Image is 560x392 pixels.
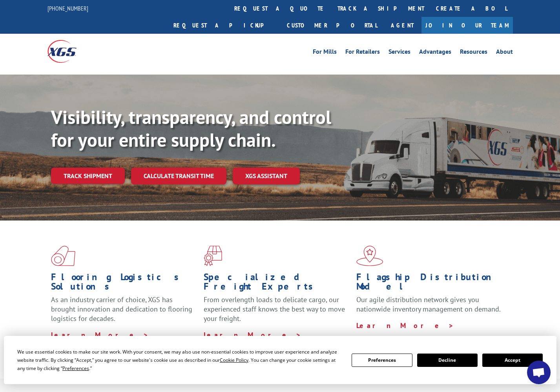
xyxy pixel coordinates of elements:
a: Calculate transit time [131,168,226,184]
b: Visibility, transparency, and control for your entire supply chain. [51,105,331,152]
div: Cookie Consent Prompt [4,336,556,384]
img: xgs-icon-total-supply-chain-intelligence-red [51,246,75,266]
a: Advantages [419,49,451,57]
a: Track shipment [51,168,125,184]
a: Services [389,49,410,57]
button: Decline [417,354,478,367]
a: Customer Portal [281,17,383,34]
a: Learn More > [356,321,454,330]
a: For Mills [313,49,337,57]
div: We use essential cookies to make our site work. With your consent, we may also use non-essential ... [17,348,342,372]
a: Learn More > [204,330,301,339]
a: [PHONE_NUMBER] [47,4,88,12]
span: Our agile distribution network gives you nationwide inventory management on demand. [356,295,501,314]
h1: Flagship Distribution Model [356,272,503,295]
p: From overlength loads to delicate cargo, our experienced staff knows the best way to move your fr... [204,295,350,330]
a: Agent [383,17,421,34]
button: Accept [482,354,543,367]
a: Join Our Team [421,17,513,34]
img: xgs-icon-focused-on-flooring-red [204,246,222,266]
span: As an industry carrier of choice, XGS has brought innovation and dedication to flooring logistics... [51,295,192,323]
h1: Specialized Freight Experts [204,272,350,295]
span: Cookie Policy [220,357,248,363]
a: Learn More > [51,330,149,339]
a: About [496,49,513,57]
img: xgs-icon-flagship-distribution-model-red [356,246,383,266]
a: Resources [460,49,487,57]
h1: Flooring Logistics Solutions [51,272,198,295]
div: Open chat [527,361,551,384]
a: XGS ASSISTANT [233,168,300,184]
a: Request a pickup [168,17,281,34]
span: Preferences [62,365,89,372]
button: Preferences [352,354,412,367]
a: For Retailers [345,49,380,57]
